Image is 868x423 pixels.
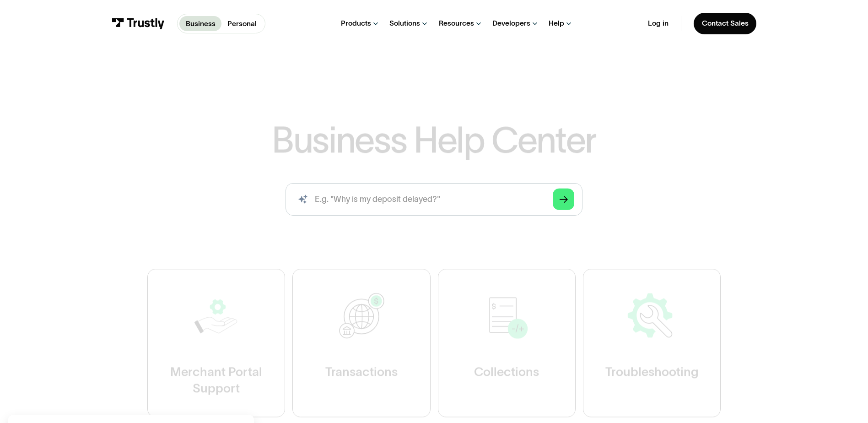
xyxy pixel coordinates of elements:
[648,19,669,28] a: Log in
[168,363,264,396] div: Merchant Portal Support
[227,18,257,29] p: Personal
[341,19,371,28] div: Products
[389,19,420,28] div: Solutions
[147,269,285,417] a: Merchant Portal Support
[437,269,575,417] a: Collections
[221,16,263,31] a: Personal
[492,19,530,28] div: Developers
[549,19,564,28] div: Help
[292,269,430,417] a: Transactions
[325,363,398,380] div: Transactions
[179,16,221,31] a: Business
[112,18,165,29] img: Trustly Logo
[286,183,582,216] input: search
[286,183,582,216] form: Search
[439,19,474,28] div: Resources
[702,19,749,28] div: Contact Sales
[474,363,539,380] div: Collections
[272,122,596,158] h1: Business Help Center
[186,18,216,29] p: Business
[605,363,698,380] div: Troubleshooting
[583,269,721,417] a: Troubleshooting
[694,13,757,34] a: Contact Sales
